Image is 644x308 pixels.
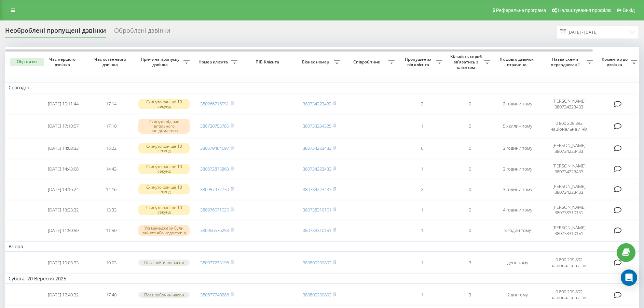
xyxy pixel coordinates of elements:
td: 17:10 [87,115,135,137]
td: 1 [398,115,446,137]
a: 380976571525 [200,207,229,213]
a: 380977273196 [200,260,229,266]
td: 1 [398,221,446,240]
td: 5 годин тому [494,221,542,240]
div: Open Intercom Messenger [621,269,637,286]
span: Налаштування профілю [558,8,611,13]
span: Реферальна програма [496,8,546,13]
div: Усі менеджери були зайняті або недоступні [138,225,190,235]
span: Час першого дзвінка [45,57,82,67]
a: 380966676253 [200,227,229,233]
td: 0 800 209 892 національна лінія [542,115,596,137]
span: Назва схеми переадресації [545,57,587,67]
td: 14:43 [87,159,135,178]
td: [PERSON_NAME] 380738310151 [542,221,596,240]
span: Кількість спроб зв'язатись з клієнтом [449,54,484,70]
a: 380677740286 [200,292,229,298]
a: 380733334325 [303,123,331,129]
div: Скинуто раніше 10 секунд [138,99,190,109]
td: 0 [446,115,494,137]
td: 0 [446,221,494,240]
td: 0 [446,94,494,114]
td: 0 [446,180,494,199]
a: 380738310151 [303,227,331,233]
td: 0 800 209 892 національна лінія [542,285,596,304]
td: 1 [398,200,446,219]
div: Скинуто раніше 10 секунд [138,184,190,194]
td: 1 [398,159,446,178]
td: 14:16 [87,180,135,199]
a: 380734223433 [303,101,331,107]
td: 2 години тому [494,94,542,114]
td: [PERSON_NAME] 380734223433 [542,139,596,158]
span: Коментар до дзвінка [600,57,631,67]
td: 2 дні тому [494,285,542,304]
td: 0 [446,200,494,219]
td: [DATE] 10:03:33 [39,253,87,272]
a: 380734223433 [303,145,331,151]
td: [DATE] 17:10:57 [39,115,87,137]
div: Поза робочим часом [138,260,190,265]
td: [DATE] 14:03:33 [39,139,87,158]
span: Вихід [623,8,635,13]
span: Співробітник [347,59,388,65]
div: Необроблені пропущені дзвінки [5,27,106,38]
div: Скинуто раніше 10 секунд [138,143,190,153]
td: 5 хвилин тому [494,115,542,137]
a: 380730753785 [200,123,229,129]
td: 3 години тому [494,139,542,158]
td: 6 [398,139,446,158]
td: 2 [398,94,446,114]
a: 380672875863 [200,166,229,172]
td: 0 800 209 892 національна лінія [542,253,596,272]
td: 10:03 [87,253,135,272]
td: 17:40 [87,285,135,304]
div: Поза робочим часом [138,292,190,298]
a: 380738310151 [303,207,331,213]
td: [DATE] 11:50:50 [39,221,87,240]
td: 3 години тому [494,180,542,199]
a: 380800209892 [303,260,331,266]
td: [DATE] 14:43:08 [39,159,87,178]
span: Час останнього дзвінка [93,57,129,67]
span: ПІБ Клієнта [247,59,290,65]
td: 3 [446,285,494,304]
span: Причина пропуску дзвінка [138,57,183,67]
td: 3 години тому [494,159,542,178]
div: Скинуто під час вітального повідомлення [138,119,190,134]
td: 4 години тому [494,200,542,219]
td: 1 [398,253,446,272]
td: 17:14 [87,94,135,114]
td: день тому [494,253,542,272]
td: 13:33 [87,200,135,219]
td: 0 [446,139,494,158]
a: 380679464697 [200,145,229,151]
div: Скинуто раніше 10 секунд [138,164,190,174]
a: 380966716551 [200,101,229,107]
td: [PERSON_NAME] 380734223433 [542,180,596,199]
td: 15:22 [87,139,135,158]
td: 1 [398,285,446,304]
span: Як довго дзвінок втрачено [499,57,536,67]
a: 380734223433 [303,166,331,172]
div: Скинуто раніше 10 секунд [138,205,190,215]
div: Оброблені дзвінки [114,27,170,38]
td: [DATE] 13:33:32 [39,200,87,219]
a: 380734223433 [303,186,331,192]
button: Обрати всі [10,58,44,66]
td: [PERSON_NAME] 380738310151 [542,200,596,219]
a: 380800209892 [303,292,331,298]
td: [DATE] 15:11:44 [39,94,87,114]
td: [DATE] 14:16:24 [39,180,87,199]
td: [DATE] 17:40:32 [39,285,87,304]
span: Номер клієнта [196,59,231,65]
td: [PERSON_NAME] 380734223433 [542,159,596,178]
span: Бізнес номер [299,59,334,65]
a: 380957972730 [200,186,229,192]
td: 2 [398,180,446,199]
td: 11:50 [87,221,135,240]
td: [PERSON_NAME] 380734223433 [542,94,596,114]
span: Пропущених від клієнта [401,57,436,67]
td: 0 [446,159,494,178]
td: 3 [446,253,494,272]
